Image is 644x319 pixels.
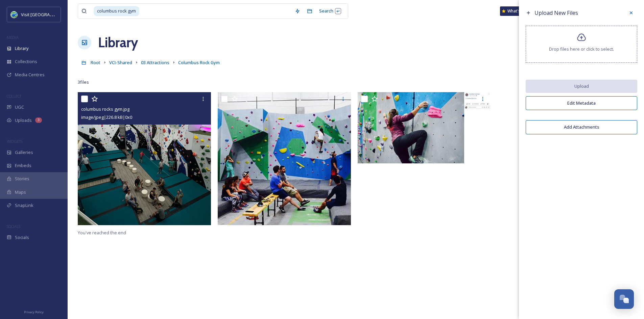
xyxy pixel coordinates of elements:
[15,58,37,65] span: Collections
[24,310,44,314] span: Privacy Policy
[316,4,344,18] div: Search
[15,234,29,241] span: Socials
[7,94,21,99] span: COLLECT
[35,117,42,123] div: 3
[78,230,126,236] span: You've reached the end
[15,72,45,78] span: Media Centres
[526,120,637,134] button: Add Attachments
[7,224,20,229] span: SOCIALS
[218,92,351,225] img: columbus-rock-gym.jpg
[11,11,18,18] img: cvctwitlogo_400x400.jpg
[81,114,132,120] span: image/jpeg | 226.8 kB | 0 x 0
[15,189,26,195] span: Maps
[15,117,32,124] span: Uploads
[81,106,129,112] span: columbus rocks gym.jpg
[15,104,24,110] span: UGC
[78,92,211,225] img: columbus rocks gym.jpg
[141,59,169,65] span: 03 Attractions
[358,92,491,163] img: rock-gym-instagram.JPG
[15,149,33,156] span: Galleries
[15,202,33,209] span: SnapLink
[15,162,31,169] span: Embeds
[7,35,19,40] span: MEDIA
[15,176,29,182] span: Stories
[109,59,132,65] span: VCI-Shared
[91,58,100,67] a: Root
[94,6,139,16] span: columbus rock gym
[178,58,220,67] a: Columbus Rock Gym
[109,58,132,67] a: VCI-Shared
[98,32,138,53] a: Library
[178,59,220,65] span: Columbus Rock Gym
[549,46,614,52] span: Drop files here or click to select.
[21,11,97,18] span: Visit [GEOGRAPHIC_DATA] [US_STATE]
[78,79,89,85] span: 3 file s
[500,6,534,16] a: What's New
[526,96,637,110] button: Edit Metadata
[91,59,100,65] span: Root
[15,45,28,52] span: Library
[7,139,22,144] span: WIDGETS
[614,289,634,309] button: Open Chat
[141,58,169,67] a: 03 Attractions
[24,308,44,316] a: Privacy Policy
[526,80,637,93] button: Upload
[534,9,578,17] span: Upload New Files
